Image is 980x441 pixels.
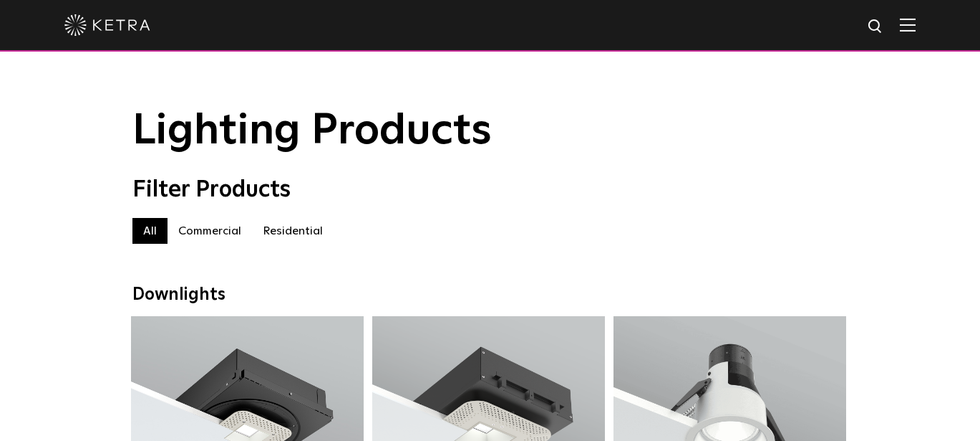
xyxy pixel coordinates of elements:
[132,110,492,153] span: Lighting Products
[252,218,334,244] label: Residential
[132,176,848,204] div: Filter Products
[64,14,150,36] img: ketra-logo-2019-white
[900,18,916,32] img: Hamburger%20Nav.svg
[132,218,168,244] label: All
[168,218,252,244] label: Commercial
[867,18,885,36] img: search icon
[132,285,848,305] div: Downlights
